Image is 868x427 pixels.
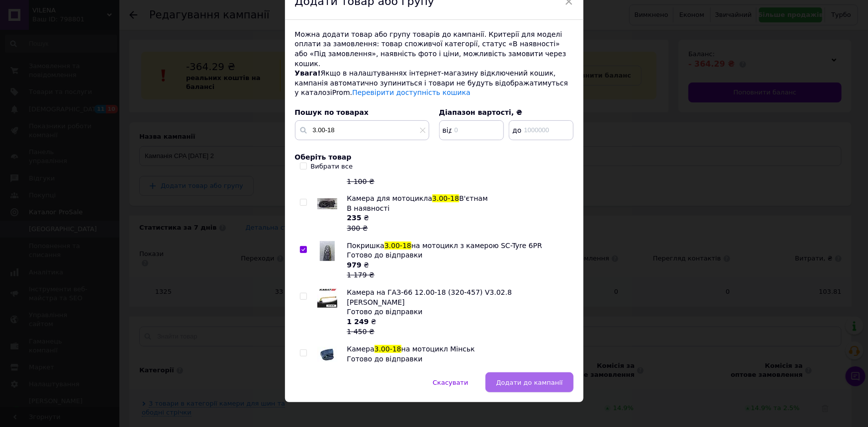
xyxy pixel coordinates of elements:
[485,372,573,392] button: Додати до кампанії
[352,88,471,96] a: Перевірити доступність кошика
[320,241,335,261] img: Покришка 3.00-18 на мотоцикл з камерою SC-Tyre 6PR
[347,261,362,269] b: 979
[439,120,504,140] input: 0
[347,317,568,337] div: ₴
[385,242,411,250] span: 3.00-18
[496,379,563,386] span: Додати до кампанії
[347,204,568,214] div: В наявності
[347,345,375,353] span: Камера
[411,242,542,250] span: на мотоцикл з камерою SC-Tyre 6PR
[510,125,522,135] span: до
[509,120,574,140] input: 1000000
[347,288,512,306] span: Камера на ГАЗ-66 12.00-18 (320-457) V3.02.8 [PERSON_NAME]
[317,347,337,362] img: Камера 3.00-18 на мотоцикл Мінськ
[347,242,385,250] span: Покришка
[295,108,369,116] span: Пошук по товарах
[401,345,475,353] span: на мотоцикл Мінськ
[422,372,479,392] button: Скасувати
[317,288,337,308] img: Камера на ГАЗ-66 12.00-18 (320-457) V3.02.8 Kabat
[347,260,568,280] div: ₴
[347,328,375,336] span: 1 450 ₴
[347,318,369,326] b: 1 249
[347,224,368,232] span: 300 ₴
[295,30,574,69] div: Можна додати товар або групу товарів до кампанії. Критерії для моделі оплати за замовлення: товар...
[347,194,433,202] span: Камера для мотоцикла
[439,108,523,116] span: Діапазон вартості, ₴
[295,153,352,161] span: Оберіть товар
[347,177,375,185] span: 1 100 ₴
[347,213,568,233] div: ₴
[375,345,401,353] span: 3.00-18
[459,194,488,202] span: В'єтнам
[295,69,321,77] span: Увага!
[347,214,362,222] b: 235
[440,125,453,135] span: від
[317,198,337,209] img: Камера для мотоцикла 3.00-18 В'єтнам
[347,354,568,364] div: Готово до відправки
[347,251,568,260] div: Готово до відправки
[347,307,568,317] div: Готово до відправки
[347,271,375,279] span: 1 179 ₴
[433,379,468,386] span: Скасувати
[432,194,459,202] span: 3.00-18
[311,162,353,171] div: Вибрати все
[295,69,574,98] div: Якщо в налаштуваннях інтернет-магазину відключений кошик, кампанія автоматично зупиниться і товар...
